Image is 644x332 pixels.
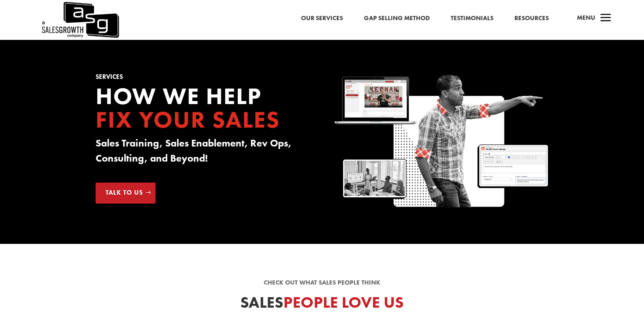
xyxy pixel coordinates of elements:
[96,74,309,84] h1: Services
[96,278,548,288] p: Check out what sales people think
[335,74,548,210] img: Sales Growth Keenan
[283,292,404,312] span: People Love Us
[96,105,280,135] span: Fix your Sales
[96,295,548,315] h2: Sales
[96,84,309,136] h2: How we Help
[96,136,309,170] h3: Sales Training, Sales Enablement, Rev Ops, Consulting, and Beyond!
[96,183,156,204] a: Talk to Us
